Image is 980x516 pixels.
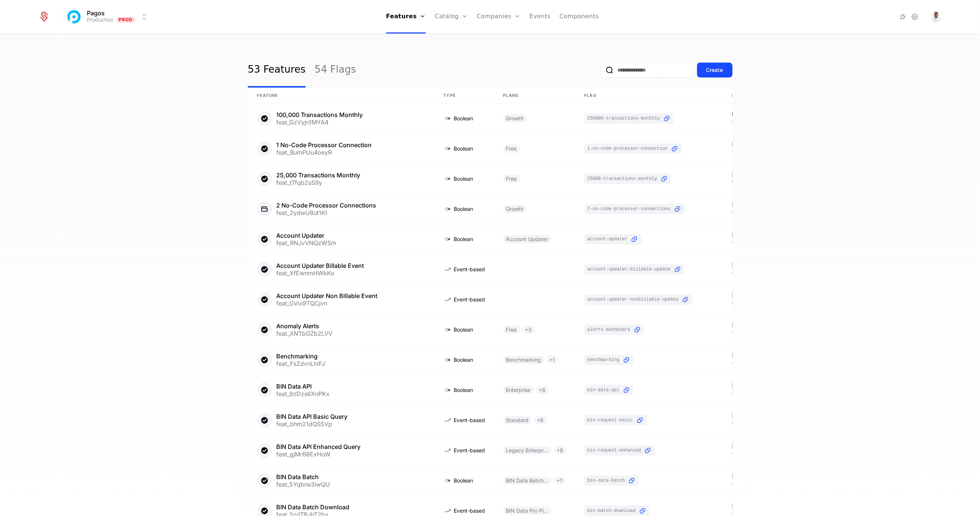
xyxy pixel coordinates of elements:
a: 54 Flags [315,53,356,88]
a: Integrations [898,12,907,21]
button: Select environment [67,9,149,25]
span: Prod [116,17,135,23]
a: Settings [910,12,919,21]
div: Production [87,16,113,23]
img: Pagos [65,8,83,26]
div: Create [706,66,723,74]
th: Last Modified [723,88,812,104]
th: Flag [576,88,723,104]
th: Feature [248,88,435,104]
a: 53 Features [248,53,306,88]
button: Create [697,63,732,77]
img: LJ Durante [931,12,942,22]
button: Open user button [931,12,942,22]
th: Type [435,88,494,104]
span: Pagos [87,10,105,16]
th: Plans [494,88,576,104]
